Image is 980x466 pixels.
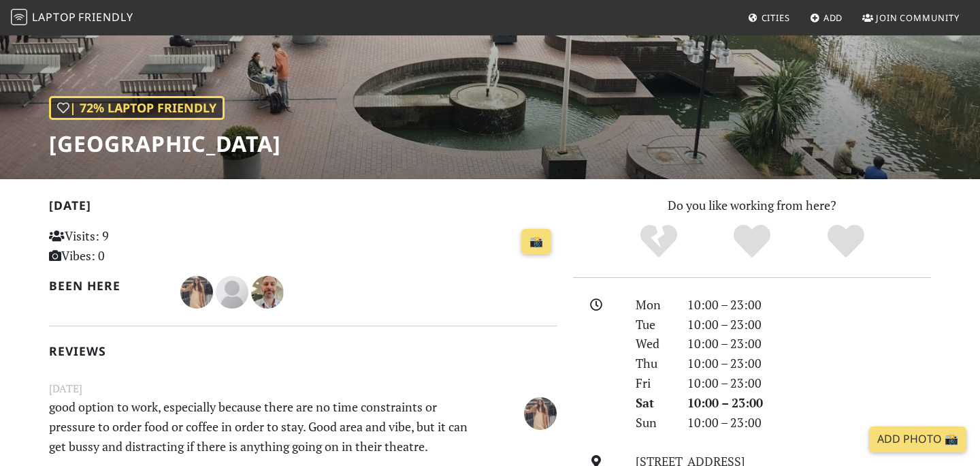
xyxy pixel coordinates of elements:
[216,283,251,299] span: James Lowsley Williams
[49,198,557,218] h2: [DATE]
[251,283,284,299] span: Nicholas Wright
[627,393,679,413] div: Sat
[32,10,76,25] span: Laptop
[762,12,790,24] span: Cities
[11,6,133,30] a: LaptopFriendly LaptopFriendly
[49,96,225,120] div: | 72% Laptop Friendly
[524,397,557,430] img: 4035-fatima.jpg
[216,276,248,309] img: blank-535327c66bd565773addf3077783bbfce4b00ec00e9fd257753287c682c7fa38.png
[679,373,939,393] div: 10:00 – 23:00
[679,413,939,433] div: 10:00 – 23:00
[679,334,939,354] div: 10:00 – 23:00
[521,229,551,255] a: 📸
[49,131,281,157] h1: [GEOGRAPHIC_DATA]
[869,426,966,452] a: Add Photo 📸
[857,5,965,30] a: Join Community
[180,283,216,299] span: Fátima González
[679,354,939,373] div: 10:00 – 23:00
[180,276,213,309] img: 4035-fatima.jpg
[679,295,939,315] div: 10:00 – 23:00
[799,223,893,260] div: Definitely!
[49,226,208,266] p: Visits: 9 Vibes: 0
[627,295,679,315] div: Mon
[573,196,931,215] p: Do you like working from here?
[679,393,939,413] div: 10:00 – 23:00
[804,5,849,30] a: Add
[251,276,284,309] img: 1536-nicholas.jpg
[41,397,478,456] p: good option to work, especially because there are no time constraints or pressure to order food o...
[876,12,960,24] span: Join Community
[524,403,557,420] span: Fátima González
[627,373,679,393] div: Fri
[49,344,557,358] h2: Reviews
[627,413,679,433] div: Sun
[49,279,164,293] h2: Been here
[78,10,133,25] span: Friendly
[627,315,679,335] div: Tue
[679,315,939,335] div: 10:00 – 23:00
[742,5,796,30] a: Cities
[627,354,679,373] div: Thu
[705,223,799,260] div: Yes
[823,12,843,24] span: Add
[627,334,679,354] div: Wed
[11,9,27,25] img: LaptopFriendly
[41,380,565,397] small: [DATE]
[612,223,706,260] div: No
